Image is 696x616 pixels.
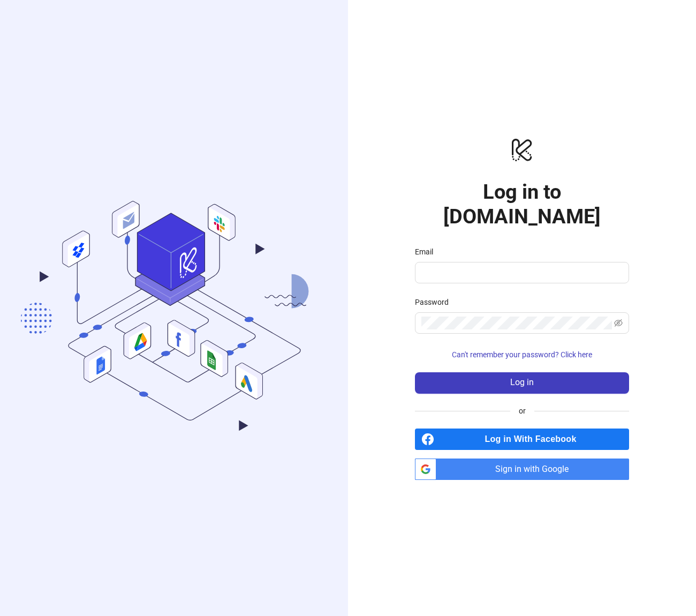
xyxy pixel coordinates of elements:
h1: Log in to [DOMAIN_NAME] [415,179,629,229]
input: Password [421,317,612,329]
a: Sign in with Google [415,459,629,480]
label: Email [415,246,440,258]
span: eye-invisible [614,319,623,327]
span: Log in [510,378,534,387]
button: Log in [415,372,629,394]
span: Can't remember your password? Click here [452,350,592,359]
a: Can't remember your password? Click here [415,350,629,359]
span: Log in With Facebook [438,429,629,450]
span: Sign in with Google [441,459,629,480]
input: Email [421,266,621,279]
label: Password [415,296,456,308]
span: or [510,405,534,417]
a: Log in With Facebook [415,429,629,450]
button: Can't remember your password? Click here [415,347,629,364]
